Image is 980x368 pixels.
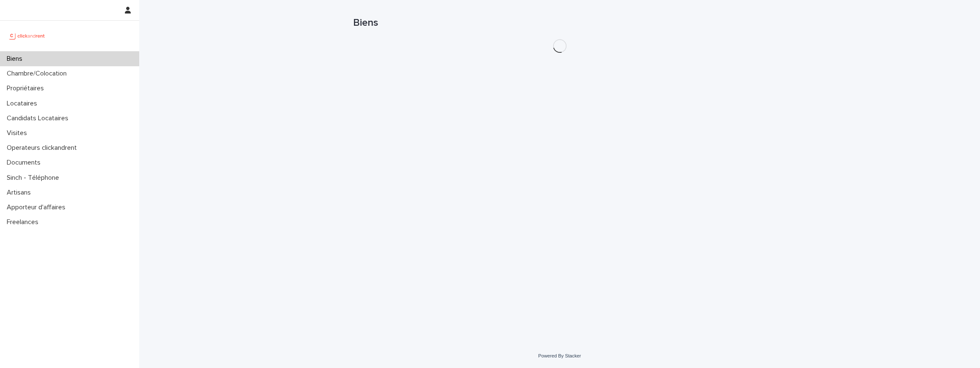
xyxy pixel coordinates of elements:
p: Visites [3,129,34,137]
p: Freelances [3,218,45,226]
p: Artisans [3,189,38,197]
p: Biens [3,55,29,63]
p: Documents [3,159,47,167]
img: UCB0brd3T0yccxBKYDjQ [7,27,48,44]
p: Operateurs clickandrent [3,144,84,152]
p: Locataires [3,100,44,108]
p: Sinch - Téléphone [3,174,66,182]
h1: Biens [353,17,767,29]
p: Candidats Locataires [3,114,75,122]
a: Powered By Stacker [538,353,581,358]
p: Apporteur d'affaires [3,203,72,211]
p: Propriétaires [3,84,51,92]
p: Chambre/Colocation [3,70,73,78]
